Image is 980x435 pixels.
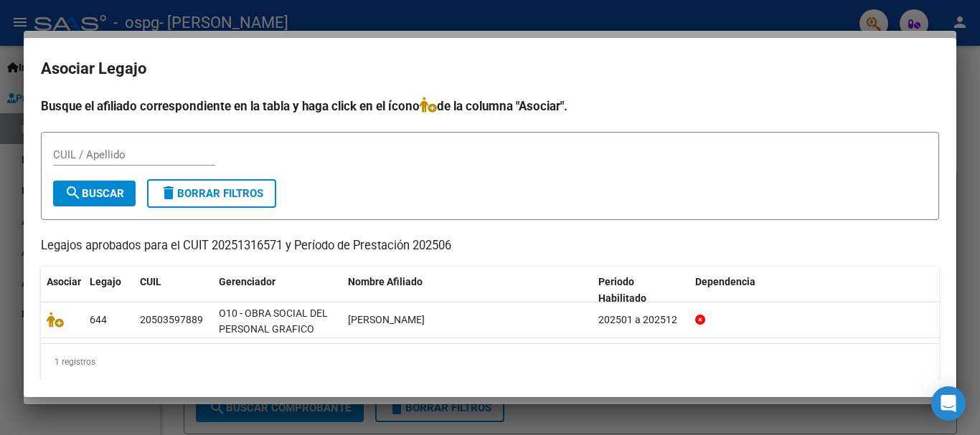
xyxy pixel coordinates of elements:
span: 644 [90,314,107,325]
datatable-header-cell: Asociar [41,267,84,314]
datatable-header-cell: Dependencia [689,267,940,314]
mat-icon: delete [160,184,177,201]
datatable-header-cell: Periodo Habilitado [593,267,689,314]
div: Open Intercom Messenger [931,386,966,421]
span: Periodo Habilitado [598,276,646,304]
div: 20503597889 [140,312,203,328]
span: Asociar [47,276,81,287]
span: Buscar [65,187,124,200]
datatable-header-cell: Gerenciador [213,267,342,314]
span: Gerenciador [219,276,275,287]
div: 1 registros [41,344,939,380]
span: Legajo [90,276,121,287]
p: Legajos aprobados para el CUIT 20251316571 y Período de Prestación 202506 [41,237,939,255]
span: Borrar Filtros [160,187,263,200]
span: Nombre Afiliado [348,276,423,287]
datatable-header-cell: Legajo [84,267,134,314]
button: Buscar [53,181,136,206]
button: Borrar Filtros [147,179,276,208]
span: O10 - OBRA SOCIAL DEL PERSONAL GRAFICO [219,307,328,335]
span: Dependencia [695,276,755,287]
mat-icon: search [65,184,82,201]
span: CUIL [140,276,161,287]
h4: Busque el afiliado correspondiente en la tabla y haga click en el ícono de la columna "Asociar". [41,97,939,115]
h2: Asociar Legajo [41,55,939,82]
span: AQUINO MATIAS BENJAMIN [348,314,425,325]
datatable-header-cell: Nombre Afiliado [342,267,593,314]
div: 202501 a 202512 [598,312,684,328]
datatable-header-cell: CUIL [134,267,213,314]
